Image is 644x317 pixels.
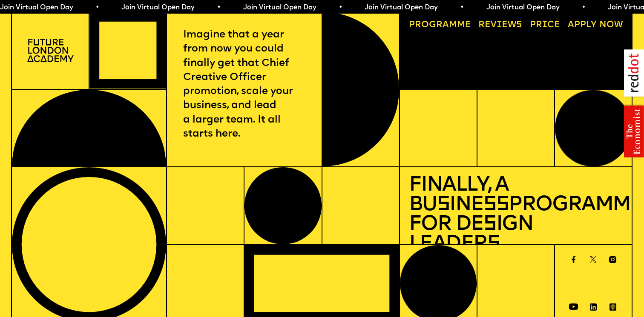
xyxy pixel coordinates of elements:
span: a [443,20,449,29]
span: • [94,4,98,11]
span: s [487,234,500,254]
span: A [568,20,574,29]
span: ss [483,195,509,215]
h1: Finally, a Bu ine Programme for De ign Leader [409,176,623,254]
span: • [459,4,463,11]
a: Reviews [474,17,527,34]
span: • [216,4,220,11]
span: • [581,4,584,11]
span: s [483,214,496,235]
span: • [337,4,341,11]
a: Price [526,17,565,34]
a: Programme [404,17,475,34]
a: Apply now [563,17,627,34]
p: Imagine that a year from now you could finally get that Chief Creative Officer promotion, scale y... [183,28,305,141]
span: s [437,195,450,215]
